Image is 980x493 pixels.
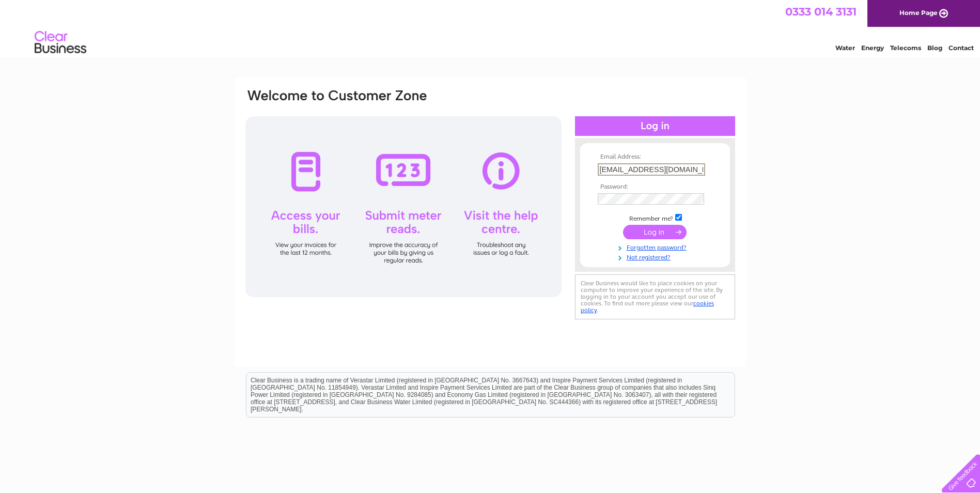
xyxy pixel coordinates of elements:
a: Energy [861,44,884,52]
a: Forgotten password? [598,242,715,252]
input: Submit [623,225,687,239]
a: cookies policy [581,300,714,314]
a: Blog [927,44,942,52]
div: Clear Business would like to place cookies on your computer to improve your experience of the sit... [575,274,735,319]
a: Water [835,44,855,52]
a: Not registered? [598,252,715,261]
div: Clear Business is a trading name of Verastar Limited (registered in [GEOGRAPHIC_DATA] No. 3667643... [246,6,735,50]
th: Password: [595,183,715,191]
a: Telecoms [890,44,921,52]
a: Contact [948,44,974,52]
a: 0333 014 3131 [785,5,857,18]
td: Remember me? [595,212,715,223]
th: Email Address: [595,153,715,161]
img: logo.png [34,27,87,58]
